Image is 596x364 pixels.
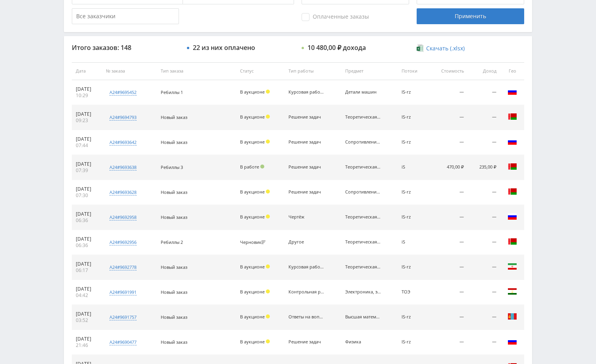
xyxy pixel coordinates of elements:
div: a24#9692958 [110,214,137,220]
span: Новый заказ [161,289,187,295]
div: IS-rz [402,314,425,320]
th: Стоимость [429,62,468,80]
td: — [429,130,468,155]
img: blr.png [508,237,517,246]
img: tjk.png [508,287,517,296]
span: Новый заказ [161,114,187,120]
div: [DATE] [76,236,98,242]
div: [DATE] [76,286,98,292]
div: Теоретическая механика [345,115,381,120]
span: В аукционе [240,264,265,270]
span: В аукционе [240,189,265,195]
div: IS-rz [402,339,425,345]
div: 21:46 [76,342,98,349]
div: IS-rz [402,140,425,145]
img: rus.png [508,212,517,221]
td: — [468,80,500,105]
span: Ребиллы 3 [161,164,183,170]
span: Холд [266,190,270,193]
div: a24#9693628 [110,189,137,195]
div: Решение задач [288,339,324,345]
div: [DATE] [76,186,98,192]
td: — [468,305,500,330]
div: [DATE] [76,311,98,317]
div: 06:17 [76,267,98,274]
th: Статус [236,62,285,80]
div: 07:30 [76,192,98,199]
span: Холд [266,215,270,218]
span: Холд [266,289,270,293]
div: Решение задач [288,115,324,120]
div: Теоретическая механика [345,239,381,245]
div: 03:52 [76,317,98,324]
td: — [429,280,468,305]
div: Электроника, электротехника, радиотехника [345,289,381,295]
span: Холд [266,314,270,318]
div: IS-rz [402,190,425,195]
div: [DATE] [76,161,98,167]
span: В работе [240,164,259,170]
span: Новый заказ [161,214,187,220]
span: Новый заказ [161,189,187,195]
div: a24#9690477 [110,339,137,345]
img: irn.png [508,262,517,271]
img: rus.png [508,87,517,96]
div: a24#9693638 [110,164,137,171]
td: 470,00 ₽ [429,155,468,180]
td: — [429,230,468,255]
div: IS-rz [402,215,425,220]
div: Решение задач [288,190,324,195]
div: 06:36 [76,242,98,249]
div: 07:44 [76,142,98,149]
div: Решение задач [288,140,324,145]
span: В аукционе [240,289,265,295]
span: Новый заказ [161,139,187,145]
div: IS-rz [402,90,425,95]
div: a24#9691757 [110,314,137,320]
span: Холд [266,264,270,268]
div: a24#9692778 [110,264,137,270]
div: [DATE] [76,86,98,92]
span: В аукционе [240,214,265,220]
img: rus.png [508,137,517,146]
span: Холд [266,90,270,94]
div: a24#9695452 [110,89,137,96]
div: 10 480,00 ₽ дохода [308,44,366,51]
input: Все заказчики [72,8,179,24]
div: [DATE] [76,261,98,267]
td: — [468,180,500,205]
div: [DATE] [76,336,98,342]
span: Скачать (.xlsx) [426,45,465,52]
td: — [429,305,468,330]
div: 04:42 [76,292,98,299]
div: Сопротивление материалов [345,140,381,145]
div: IS-rz [402,264,425,270]
span: Новый заказ [161,264,187,270]
div: Теоретическая механика [345,264,381,270]
div: Теоретическая механика [345,215,381,220]
span: Холд [266,115,270,119]
td: — [468,280,500,305]
span: Холд [266,339,270,343]
td: — [468,330,500,355]
div: Применить [417,8,524,24]
th: № заказа [102,62,156,80]
th: Тип заказа [157,62,236,80]
div: Высшая математика [345,314,381,320]
td: — [429,205,468,230]
span: В аукционе [240,339,265,345]
img: mng.png [508,312,517,321]
div: Сопротивление материалов [345,190,381,195]
td: — [429,330,468,355]
div: Детали машин [345,90,381,95]
div: iS [402,239,425,245]
div: a24#9691991 [110,289,137,295]
td: — [429,105,468,130]
span: В аукционе [240,114,265,120]
div: iS [402,165,425,170]
span: Подтвержден [260,165,264,169]
div: Контрольная работа [288,289,324,295]
span: Новый заказ [161,339,187,345]
div: 07:39 [76,167,98,174]
div: Физика [345,339,381,345]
